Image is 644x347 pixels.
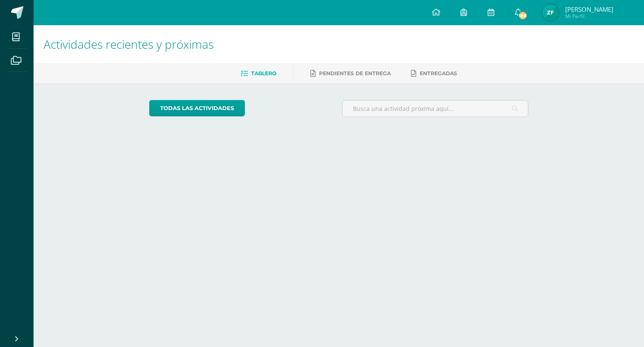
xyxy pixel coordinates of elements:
[542,4,559,21] img: 4cfc9808745d3cedb0454b08547441d5.png
[518,11,527,20] span: 188
[343,100,528,117] input: Busca una actividad próxima aquí...
[565,13,613,20] span: Mi Perfil
[420,70,457,76] span: Entregadas
[44,36,214,52] span: Actividades recientes y próximas
[319,70,391,76] span: Pendientes de entrega
[251,70,276,76] span: Tablero
[149,100,245,116] a: todas las Actividades
[565,5,613,13] span: [PERSON_NAME]
[310,67,391,80] a: Pendientes de entrega
[241,67,276,80] a: Tablero
[411,67,457,80] a: Entregadas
